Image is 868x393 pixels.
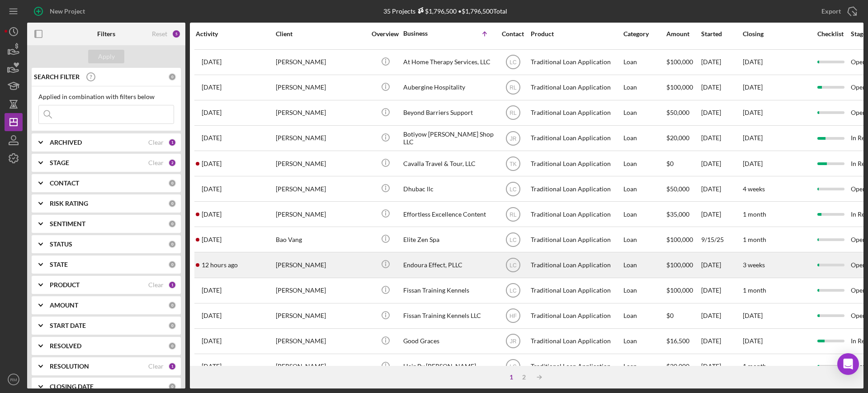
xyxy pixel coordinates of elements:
div: 0 [168,342,176,350]
b: SENTIMENT [50,220,85,227]
time: 2025-09-19 07:05 [202,185,222,193]
div: Clear [148,159,164,166]
time: [DATE] [743,312,763,319]
div: [PERSON_NAME] [276,329,366,353]
div: [PERSON_NAME] [276,304,366,328]
div: Beyond Barriers Support [403,101,494,125]
time: 2025-06-06 23:00 [202,160,222,167]
span: $20,000 [666,362,689,370]
b: STATE [50,261,68,268]
time: [DATE] [743,337,763,345]
b: START DATE [50,322,86,329]
time: 4 weeks [743,185,765,193]
b: CONTACT [50,180,79,187]
div: [PERSON_NAME] [276,126,366,150]
div: Traditional Loan Application [531,76,621,99]
div: 1 [168,281,176,289]
div: 0 [168,220,176,228]
b: RISK RATING [50,200,88,207]
time: 2025-02-22 21:38 [202,134,222,142]
text: RL [509,211,517,218]
div: Loan [623,329,665,353]
button: New Project [27,2,94,20]
div: Traditional Loan Application [531,126,621,150]
div: 9/15/25 [701,227,742,251]
div: Amount [666,30,700,38]
div: [PERSON_NAME] [276,76,366,99]
div: Cavalla Travel & Tour, LLC [403,152,494,175]
b: STATUS [50,241,72,248]
div: Traditional Loan Application [531,50,621,74]
b: RESOLUTION [50,363,89,370]
div: [PERSON_NAME] [276,101,366,125]
div: Loan [623,355,665,379]
div: [DATE] [701,126,742,150]
div: [DATE] [701,355,742,379]
div: [DATE] [701,177,742,201]
time: 2025-07-07 17:34 [202,84,222,91]
time: 2025-08-18 23:36 [202,109,222,116]
div: Traditional Loan Application [531,202,621,226]
time: 2025-09-24 16:45 [202,58,222,66]
div: Botiyow [PERSON_NAME] Shop LLC [403,126,494,150]
time: [DATE] [743,83,763,91]
span: $50,000 [666,109,689,116]
div: Traditional Loan Application [531,227,621,251]
div: Loan [623,177,665,201]
time: 1 month [743,236,766,243]
div: New Project [50,2,85,20]
text: HF [509,313,517,319]
button: RM [5,370,23,388]
time: 3 weeks [743,261,765,269]
b: Filters [97,30,115,38]
div: Traditional Loan Application [531,279,621,303]
div: 0 [168,199,176,208]
div: [PERSON_NAME] [276,355,366,379]
div: Loan [623,152,665,175]
time: 1 month [743,210,766,218]
text: RL [509,85,517,91]
time: 2025-09-14 02:47 [202,363,222,370]
div: 0 [168,240,176,248]
div: Aubergine Hospitality [403,76,494,99]
div: Clear [148,139,164,146]
div: Bao Vang [276,227,366,251]
div: Traditional Loan Application [531,304,621,328]
div: Traditional Loan Application [531,253,621,277]
div: Loan [623,279,665,303]
b: STAGE [50,159,69,166]
div: 1 [168,138,176,147]
div: [DATE] [701,253,742,277]
time: 2025-04-22 19:13 [202,337,222,345]
b: PRODUCT [50,281,80,289]
text: LC [509,59,517,66]
div: Fissan Training Kennels [403,279,494,303]
div: Loan [623,101,665,125]
div: Clear [148,363,164,370]
div: [PERSON_NAME] [276,152,366,175]
div: Traditional Loan Application [531,101,621,125]
button: Apply [88,50,124,63]
b: RESOLVED [50,342,81,350]
span: $0 [666,160,674,167]
span: $100,000 [666,83,693,91]
time: 2025-09-18 01:39 [202,287,222,294]
div: Checklist [811,30,850,38]
div: Fissan Training Kennels LLC [403,304,494,328]
div: At Home Therapy Services, LLC [403,50,494,74]
text: LC [509,186,517,192]
time: 1 month [743,286,766,294]
div: 5 [172,29,181,38]
div: Endoura Effect, PLLC [403,253,494,277]
div: Good Graces [403,329,494,353]
div: 2 [518,374,530,381]
div: Closing [743,30,811,38]
div: [DATE] [701,329,742,353]
div: 35 Projects • $1,796,500 Total [383,7,507,15]
div: [DATE] [701,279,742,303]
span: $50,000 [666,185,689,193]
time: 2025-09-26 13:14 [202,211,222,218]
div: 0 [168,301,176,309]
div: Activity [196,30,275,38]
div: 1 [505,374,518,381]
